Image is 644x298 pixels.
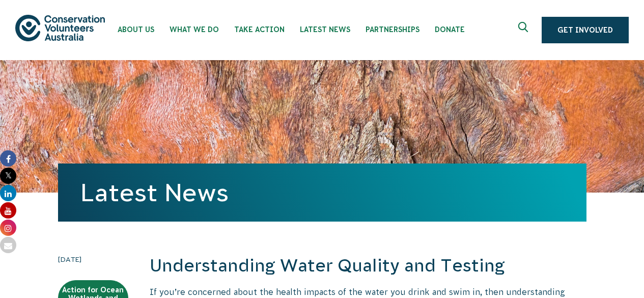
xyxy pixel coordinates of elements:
[118,25,154,34] span: About Us
[150,254,586,278] h2: Understanding Water Quality and Testing
[15,15,105,41] img: logo.svg
[80,179,229,206] a: Latest News
[170,25,219,34] span: What We Do
[366,25,419,34] span: Partnerships
[58,254,128,265] time: [DATE]
[542,17,629,43] a: Get Involved
[435,25,465,34] span: Donate
[518,22,531,38] span: Expand search box
[300,25,350,34] span: Latest News
[234,25,285,34] span: Take Action
[512,18,537,42] button: Expand search box Close search box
